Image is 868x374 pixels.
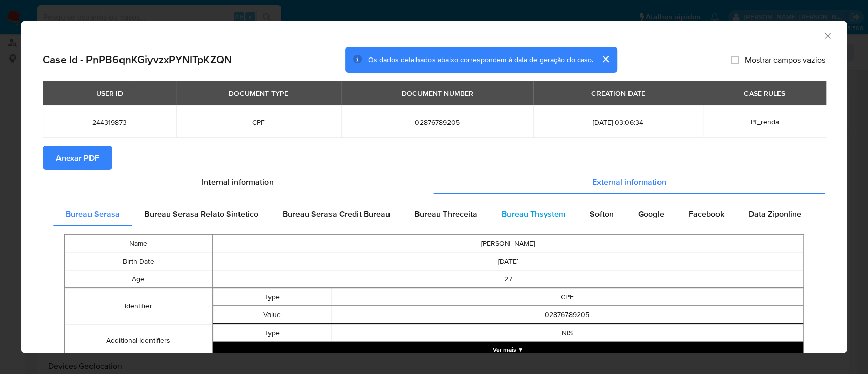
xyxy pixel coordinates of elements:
button: Fechar a janela [823,31,832,40]
span: Bureau Thsystem [502,208,565,220]
div: Detailed external info [53,202,815,226]
button: cerrar [593,47,617,71]
span: Google [638,208,664,220]
span: Internal information [202,176,274,188]
td: Identifier [65,288,213,324]
td: [DATE] [212,252,803,270]
div: Detailed info [43,170,825,194]
span: Softon [590,208,614,220]
div: closure-recommendation-modal [21,21,847,353]
div: CREATION DATE [585,84,651,102]
span: Bureau Serasa Relato Sintetico [144,208,258,220]
td: Age [65,270,213,288]
button: Anexar PDF [43,146,112,170]
span: 02876789205 [353,118,521,127]
span: Pf_renda [750,117,779,127]
span: Mostrar campos vazios [745,54,825,65]
td: CPF [331,288,803,306]
span: Anexar PDF [56,147,99,169]
button: Expand array [213,342,803,357]
td: Value [213,306,331,324]
td: 02876789205 [331,306,803,324]
span: Bureau Threceita [414,208,477,220]
input: Mostrar campos vazios [731,55,739,64]
span: [DATE] 03:06:34 [546,118,691,127]
div: USER ID [90,84,129,102]
td: [PERSON_NAME] [212,235,803,252]
td: 27 [212,270,803,288]
span: External information [592,176,666,188]
span: Data Ziponline [749,208,801,220]
td: NIS [331,324,803,342]
span: Os dados detalhados abaixo correspondem à data de geração do caso. [368,54,593,65]
span: Bureau Serasa [66,208,120,220]
td: Type [213,288,331,306]
div: DOCUMENT TYPE [223,84,294,102]
div: CASE RULES [738,84,791,102]
span: Facebook [689,208,724,220]
span: CPF [189,118,329,127]
td: Name [65,235,213,252]
h2: Case Id - PnPB6qnKGiyvzxPYNlTpKZQN [43,53,232,66]
td: Birth Date [65,252,213,270]
td: Additional Identifiers [65,324,213,358]
td: Type [213,324,331,342]
span: Bureau Serasa Credit Bureau [283,208,390,220]
div: DOCUMENT NUMBER [395,84,479,102]
span: 244319873 [55,118,164,127]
